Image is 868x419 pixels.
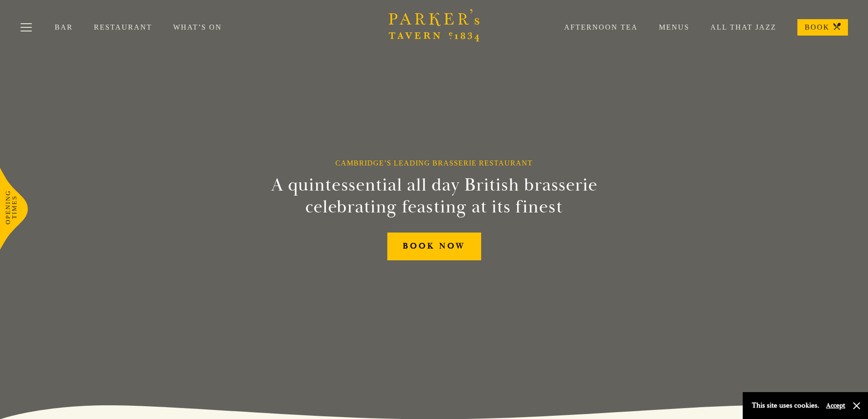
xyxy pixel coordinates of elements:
p: This site uses cookies. [752,399,819,412]
a: BOOK NOW [387,233,481,260]
button: Accept [826,401,845,410]
h1: Cambridge’s Leading Brasserie Restaurant [335,159,533,167]
button: Close and accept [852,401,861,410]
h2: A quintessential all day British brasserie celebrating feasting at its finest [226,174,642,218]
